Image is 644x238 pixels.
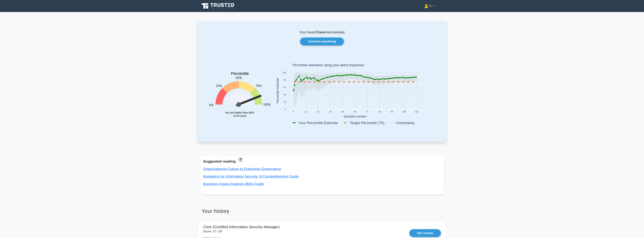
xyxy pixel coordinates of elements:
tspan: of all users [233,114,246,117]
text: 108 [402,111,406,113]
a: Organizational Culture in Enterprise Governance [203,167,281,171]
text: 120 [415,111,418,113]
p: Your level: Intermediate [207,30,437,35]
h3: Your history [200,208,320,217]
a: These concepts have been answered less than 50% correct. The guides disapear when you answer ques... [237,157,242,161]
text: 100 [282,72,286,74]
a: See results [409,229,441,237]
div: Suggested reading [203,158,441,164]
text: 96 [391,111,393,113]
text: 36 [329,111,331,113]
text: Percentile estimation using your latest responses [292,63,364,67]
text: 48 [341,111,344,113]
text: Percentile estimate [276,78,279,103]
text: 0 [293,111,294,113]
text: 0 [285,108,286,111]
text: 84 [379,111,381,113]
a: Business Impact Analysis (BIA) Guide [203,182,264,186]
text: 24 [317,111,319,113]
text: 60 [354,111,356,113]
b: Cism [316,30,325,34]
text: 20 [284,101,286,103]
text: 40 [284,94,286,96]
tspan: You are better than 88% [225,111,254,114]
text: Percentile [231,72,249,76]
text: 60 [284,87,286,89]
text: 80 [284,79,286,81]
a: Continue practicing [300,38,344,45]
text: 72 [366,111,368,113]
a: Budgeting for Information Security: A Comprehensive Guide [203,174,299,178]
text: 12 [305,111,307,113]
a: Ats [415,2,444,10]
text: Question number [344,115,366,118]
